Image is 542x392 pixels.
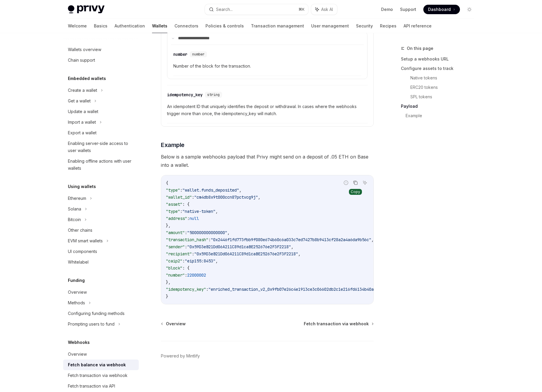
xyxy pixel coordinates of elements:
[166,180,168,186] span: {
[63,138,139,156] a: Enabling server-side access to user wallets
[115,19,145,33] a: Authentication
[161,321,186,327] a: Overview
[194,251,298,257] span: "0x59D3eB21Dd06A211C89d1caBE252676e2F3F2218"
[63,156,139,174] a: Enabling offline actions with user wallets
[68,361,126,368] div: Fetch balance via webhook
[68,87,97,94] div: Create a wallet
[166,237,208,242] span: "transaction_hash"
[216,209,218,214] span: ,
[205,4,308,15] button: Search...⌘K
[410,83,479,92] a: ERC20 tokens
[63,370,139,381] a: Fetch transaction via webhook
[68,140,135,154] div: Enabling server-side access to user wallets
[68,108,98,115] div: Update a wallet
[166,251,192,257] span: "recipient"
[68,383,115,390] div: Fetch transaction via API
[166,258,182,264] span: "caip2"
[68,237,103,244] div: EVM smart wallets
[166,209,180,214] span: "type"
[356,19,373,33] a: Security
[465,5,474,14] button: Toggle dark mode
[166,265,182,271] span: "block"
[63,128,139,138] a: Export a wallet
[167,103,368,117] span: An idempotent ID that uniquely identifies the deposit or withdrawal. In cases where the webhooks ...
[68,19,87,33] a: Welcome
[206,287,208,292] span: :
[166,230,185,235] span: "amount"
[68,259,89,266] div: Whitelabel
[208,287,433,292] span: "enriched_transaction_v2_0x9fb07e26c4e1913ce3c06602db2c1e216fd6134b40a03def699ea04ca67c7088_20"
[174,19,198,33] a: Connectors
[182,202,190,207] span: : {
[173,51,187,57] div: number
[68,119,96,126] div: Import a wallet
[63,225,139,236] a: Other chains
[410,92,479,102] a: SPL tokens
[166,321,186,327] span: Overview
[321,6,333,12] span: Ask AI
[205,19,244,33] a: Policies & controls
[406,111,479,120] a: Example
[342,179,350,187] button: Report incorrect code
[166,202,182,207] span: "asset"
[166,280,171,285] span: },
[152,19,167,33] a: Wallets
[227,230,230,235] span: ,
[371,237,374,242] span: ,
[207,92,220,97] span: string
[187,244,291,249] span: "0x59D3eB21Dd06A211C89d1caBE252676e2F3F2218"
[166,223,171,228] span: },
[63,287,139,298] a: Overview
[410,73,479,83] a: Native tokens
[311,19,349,33] a: User management
[68,299,85,306] div: Methods
[166,187,180,193] span: "type"
[304,321,369,327] span: Fetch transaction via webhook
[258,195,260,200] span: ,
[182,209,216,214] span: "native-token"
[166,195,192,200] span: "wallet_id"
[68,339,90,346] h5: Webhooks
[251,19,304,33] a: Transaction management
[68,372,128,379] div: Fetch transaction via webhook
[173,63,361,70] span: Number of the block for the transaction.
[166,216,187,221] span: "address"
[352,179,359,187] button: Copy the contents from the code block
[349,189,362,195] div: Copy
[161,141,185,149] span: Example
[361,179,369,187] button: Ask AI
[216,258,218,264] span: ,
[192,195,194,200] span: :
[166,287,206,292] span: "idempotency_key"
[166,244,185,249] span: "sender"
[401,54,479,64] a: Setup a webhooks URL
[304,321,373,327] a: Fetch transaction via webhook
[68,46,101,53] div: Wallets overview
[380,19,396,33] a: Recipes
[190,216,199,221] span: null
[94,19,107,33] a: Basics
[404,19,432,33] a: API reference
[63,349,139,360] a: Overview
[401,64,479,73] a: Configure assets to track
[68,205,81,213] div: Solana
[63,257,139,267] a: Whitelabel
[216,6,233,13] div: Search...
[180,187,182,193] span: :
[180,209,182,214] span: :
[187,216,190,221] span: :
[182,265,190,271] span: : {
[423,5,460,14] a: Dashboard
[192,251,194,257] span: :
[407,45,433,52] span: On this page
[185,258,216,264] span: "eip155:8453"
[208,237,211,242] span: :
[239,187,241,193] span: ,
[291,244,293,249] span: ,
[68,277,85,284] h5: Funding
[63,106,139,117] a: Update a wallet
[68,75,106,82] h5: Embedded wallets
[63,381,139,391] a: Fetch transaction via API
[298,251,301,257] span: ,
[428,6,451,12] span: Dashboard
